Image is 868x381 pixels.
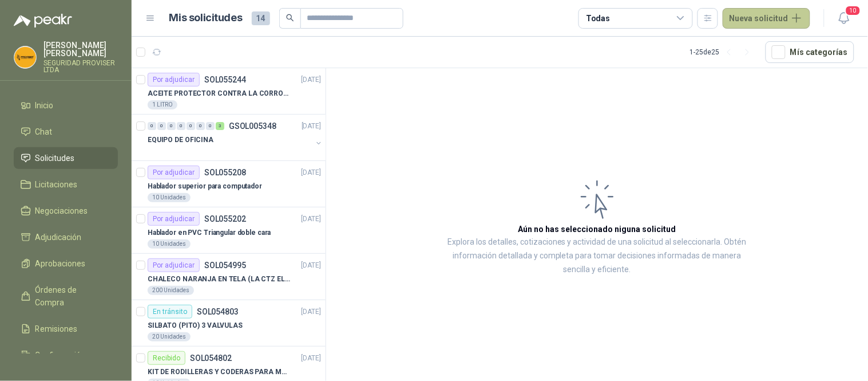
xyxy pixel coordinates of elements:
[132,68,326,115] a: Por adjudicarSOL055244[DATE] ACEITE PROTECTOR CONTRA LA CORROSION - PARA LIMPIEZA DE ARMAMENTO1 L...
[35,152,75,164] span: Solicitudes
[177,122,185,130] div: 0
[43,60,118,73] p: SEGURIDAD PROVISER LTDA
[204,261,246,269] p: SOL054995
[35,205,88,217] span: Negociaciones
[132,300,326,347] a: En tránsitoSOL054803[DATE] SILBATO (PITO) 3 VALVULAS20 Unidades
[14,46,36,68] img: Company Logo
[302,167,321,178] p: [DATE]
[206,122,215,130] div: 0
[14,14,72,28] img: Logo peakr
[148,119,323,156] a: 0 0 0 0 0 0 0 3 GSOL005348[DATE] EQUIPO DE OFICINA
[229,122,276,130] p: GSOL005348
[14,200,118,222] a: Negociaciones
[35,323,78,335] span: Remisiones
[148,122,156,130] div: 0
[302,214,321,225] p: [DATE]
[148,332,191,341] div: 20 Unidades
[302,260,321,271] p: [DATE]
[148,305,192,319] div: En tránsito
[586,12,610,25] div: Todas
[14,95,118,116] a: Inicio
[302,307,321,317] p: [DATE]
[302,74,321,85] p: [DATE]
[834,8,854,29] button: 10
[148,100,177,109] div: 1 LITRO
[766,41,854,63] button: Mís categorías
[148,351,185,365] div: Recibido
[148,135,213,146] p: EQUIPO DE OFICINA
[35,349,86,362] span: Configuración
[14,253,118,274] a: Aprobaciones
[148,212,200,226] div: Por adjudicar
[148,227,271,238] p: Hablador en PVC Triangular doble cara
[132,161,326,207] a: Por adjudicarSOL055208[DATE] Hablador superior para computador10 Unidades
[148,193,191,202] div: 10 Unidades
[14,279,118,313] a: Órdenes de Compra
[35,99,54,112] span: Inicio
[204,168,246,176] p: SOL055208
[187,122,195,130] div: 0
[690,43,756,61] div: 1 - 25 de 25
[14,147,118,169] a: Solicitudes
[302,121,321,132] p: [DATE]
[35,231,82,243] span: Adjudicación
[14,121,118,143] a: Chat
[518,223,676,235] h3: Aún no has seleccionado niguna solicitud
[14,344,118,366] a: Configuración
[148,73,200,87] div: Por adjudicar
[204,215,246,223] p: SOL055202
[252,11,270,25] span: 14
[148,88,290,99] p: ACEITE PROTECTOR CONTRA LA CORROSION - PARA LIMPIEZA DE ARMAMENTO
[14,318,118,340] a: Remisiones
[43,41,118,57] p: [PERSON_NAME] [PERSON_NAME]
[132,254,326,300] a: Por adjudicarSOL054995[DATE] CHALECO NARANJA EN TELA (LA CTZ ELEGIDA DEBE ENVIAR MUESTRA)200 Unid...
[204,76,246,84] p: SOL055244
[723,8,810,29] button: Nueva solicitud
[302,353,321,364] p: [DATE]
[148,320,243,331] p: SILBATO (PITO) 3 VALVULAS
[14,226,118,248] a: Adjudicación
[148,166,200,179] div: Por adjudicar
[35,178,78,191] span: Licitaciones
[14,174,118,195] a: Licitaciones
[216,122,224,130] div: 3
[286,14,294,22] span: search
[167,122,176,130] div: 0
[148,258,200,272] div: Por adjudicar
[148,181,262,192] p: Hablador superior para computador
[441,235,754,277] p: Explora los detalles, cotizaciones y actividad de una solicitud al seleccionarla. Obtén informaci...
[845,5,861,16] span: 10
[196,122,205,130] div: 0
[197,308,239,316] p: SOL054803
[35,125,53,138] span: Chat
[35,284,107,309] span: Órdenes de Compra
[35,257,86,270] span: Aprobaciones
[148,239,191,249] div: 10 Unidades
[148,367,290,378] p: KIT DE RODILLERAS Y CODERAS PARA MOTORIZADO
[132,207,326,254] a: Por adjudicarSOL055202[DATE] Hablador en PVC Triangular doble cara10 Unidades
[148,274,290,285] p: CHALECO NARANJA EN TELA (LA CTZ ELEGIDA DEBE ENVIAR MUESTRA)
[169,10,243,26] h1: Mis solicitudes
[190,354,232,362] p: SOL054802
[148,286,194,295] div: 200 Unidades
[157,122,166,130] div: 0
